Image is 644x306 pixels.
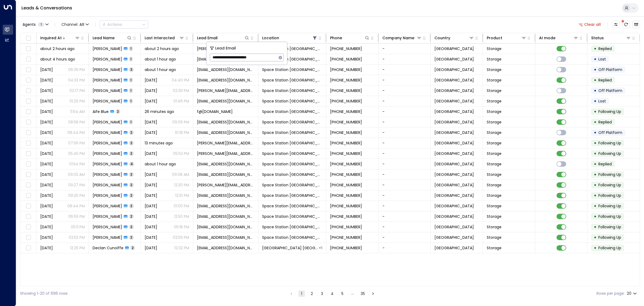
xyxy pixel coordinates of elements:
[262,88,322,93] span: Space Station Wakefield
[93,172,122,177] span: Robert Malloch
[68,214,85,219] p: 06:59 PM
[93,182,122,188] span: Tom Banks
[67,130,85,135] p: 08:44 PM
[598,77,612,83] span: Replied
[67,203,85,209] p: 08:44 PM
[487,35,502,41] div: Product
[197,67,254,72] span: jrich.0302@gmail.com
[594,138,597,148] div: •
[594,170,597,179] div: •
[594,180,597,190] div: •
[93,161,122,167] span: Jeanette Bramham
[487,203,502,209] span: Storage
[487,172,502,177] span: Storage
[594,149,597,158] div: •
[330,119,362,125] span: +447799380824
[379,211,431,222] td: -
[487,67,502,72] span: Storage
[262,203,322,209] span: Space Station Wakefield
[68,151,85,156] p: 05:45 PM
[70,109,85,114] p: 11:54 AM
[40,203,53,209] span: Sep 30, 2025
[68,172,85,177] p: 09:03 AM
[25,203,32,209] span: Toggle select row
[487,130,502,135] span: Storage
[622,21,630,28] span: There are new threads available. Refresh the grid to view the latest updates.
[379,106,431,117] td: -
[487,161,502,167] span: Storage
[330,140,362,146] span: +447765880934
[379,180,431,190] td: -
[594,159,597,169] div: •
[197,35,250,41] div: Lead Email
[379,243,431,253] td: -
[379,44,431,54] td: -
[40,67,53,72] span: Yesterday
[69,161,85,167] p: 01:54 PM
[174,182,189,188] p: 12:30 PM
[598,109,621,114] span: Following Up
[93,130,122,135] span: Kieron Hodgson
[594,191,597,200] div: •
[487,182,502,188] span: Storage
[262,151,322,156] span: Space Station Wakefield
[262,161,322,167] span: Space Station Wakefield
[145,203,157,209] span: Yesterday
[93,119,122,125] span: Paul Creighton
[93,214,122,219] span: Andy Loseby
[197,161,254,167] span: nettinoo@hotmail.co.uk
[487,151,502,156] span: Storage
[591,35,631,41] div: Status
[145,56,176,62] span: about 1 hour ago
[262,182,322,188] span: Space Station Wakefield
[434,172,474,177] span: United Kingdom
[40,130,53,135] span: Oct 01, 2025
[487,77,502,83] span: Storage
[598,172,621,177] span: Following Up
[262,214,322,219] span: Space Station Wakefield
[262,109,322,114] span: Space Station Wakefield
[20,21,50,28] button: Agents1
[79,22,84,27] span: All
[487,109,502,114] span: Storage
[434,35,450,41] div: Country
[129,88,133,93] span: 1
[25,213,32,220] span: Toggle select row
[594,201,597,211] div: •
[40,182,53,188] span: Sep 30, 2025
[262,193,322,198] span: Space Station Wakefield
[40,46,75,51] span: about 2 hours ago
[25,192,32,199] span: Toggle select row
[612,21,620,28] button: Customize
[262,35,317,41] div: Location
[598,130,622,135] span: Off Platform
[379,222,431,232] td: -
[145,161,176,167] span: about 1 hour ago
[434,130,474,135] span: United Kingdom
[197,46,254,51] span: paul-laycock@outlook.com
[434,140,474,146] span: United Kingdom
[145,77,157,83] span: Yesterday
[598,161,612,167] span: Replied
[93,35,132,41] div: Lead Name
[129,151,134,156] span: 2
[25,56,32,63] span: Toggle select row
[40,151,53,156] span: Oct 01, 2025
[539,35,579,41] div: AI mode
[145,140,173,146] span: 13 minutes ago
[434,56,474,62] span: United Kingdom
[594,118,597,127] div: •
[262,46,322,51] span: Space Station Wakefield
[594,97,597,106] div: •
[434,98,474,104] span: United Kingdom
[174,214,189,219] p: 12:50 PM
[330,182,362,188] span: +447849888604
[197,151,254,156] span: laura.smales86@gmail.com
[262,77,322,83] span: Space Station Wakefield
[262,56,322,62] span: Space Station Wakefield
[330,77,362,83] span: +447747552131
[38,22,44,27] span: 1
[93,203,122,209] span: Alan Crookes
[173,98,189,104] p: 01:46 PM
[145,98,157,104] span: Yesterday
